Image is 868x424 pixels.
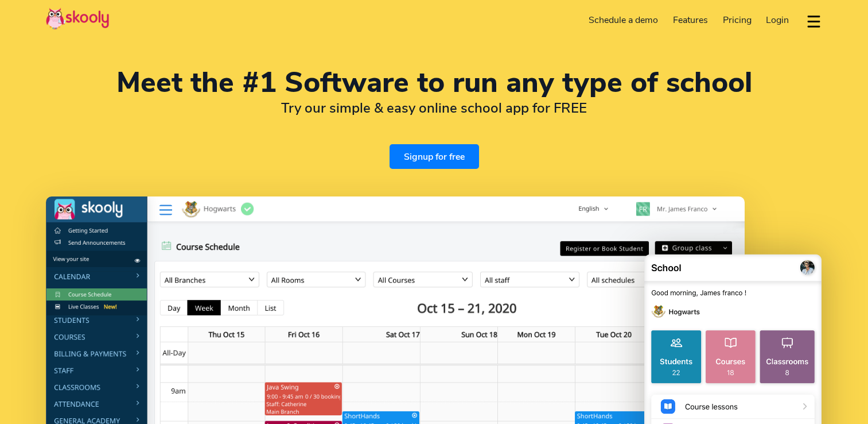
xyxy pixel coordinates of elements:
[766,14,789,26] span: Login
[390,144,479,169] a: Signup for free
[46,7,109,30] img: Skooly
[723,14,752,26] span: Pricing
[715,11,759,29] a: Pricing
[665,11,715,29] a: Features
[805,8,822,34] button: dropdown menu
[46,99,822,117] h2: Try our simple & easy online school app for FREE
[758,11,796,29] a: Login
[46,69,822,97] h1: Meet the #1 Software to run any type of school
[582,11,666,29] a: Schedule a demo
